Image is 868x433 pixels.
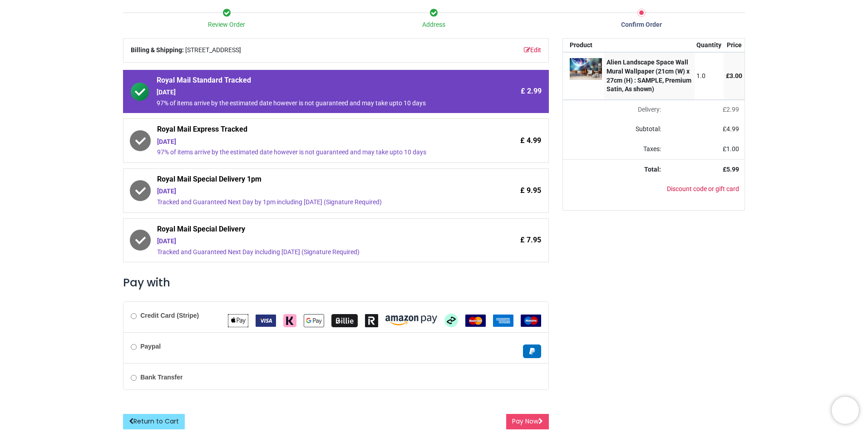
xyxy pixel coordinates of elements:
[538,20,745,30] div: Confirm Order
[724,39,745,52] th: Price
[157,198,464,207] div: Tracked and Guaranteed Next Day by 1pm including [DATE] (Signature Required)
[256,315,276,327] img: VISA
[506,414,549,429] button: Pay Now
[331,316,358,324] span: Billie
[493,316,513,324] span: American Express
[563,100,667,120] td: Delivery will be updated after choosing a new delivery method
[140,343,161,350] b: Paypal
[157,174,464,187] span: Royal Mail Special Delivery 1pm
[140,312,199,319] b: Credit Card (Stripe)
[726,166,739,173] span: 5.99
[304,316,324,324] span: Google Pay
[695,39,724,52] th: Quantity
[385,315,437,325] img: Amazon Pay
[570,58,602,80] img: [WS-42135-SAMPLE-F-DIGITAL_BB] Alien Landscape Space Wall Mural Wallpaper (21cm (W) x 27cm (H) : ...
[563,39,604,52] th: Product
[563,139,667,159] td: Taxes:
[304,314,324,327] img: Google Pay
[726,72,742,79] span: £
[723,145,739,153] span: £
[123,275,549,290] h3: Pay with
[131,375,137,381] input: Bank Transfer
[157,99,464,108] div: 97% of items arrive by the estimated date however is not guaranteed and may take upto 10 days
[157,224,464,237] span: Royal Mail Special Delivery
[123,20,330,30] div: Review Order
[131,46,184,54] b: Billing & Shipping:
[283,316,296,324] span: Klarna
[157,124,464,137] span: Royal Mail Express Tracked
[157,75,464,88] span: Royal Mail Standard Tracked
[520,136,541,146] span: £ 4.99
[444,314,458,327] img: Afterpay Clearpay
[726,145,739,153] span: 1.00
[521,86,542,96] span: £ 2.99
[465,316,486,324] span: MasterCard
[726,125,739,133] span: 4.99
[256,316,276,324] span: VISA
[157,138,464,147] div: [DATE]
[726,106,739,113] span: 2.99
[185,46,241,55] span: [STREET_ADDRESS]
[157,248,464,257] div: Tracked and Guaranteed Next Day including [DATE] (Signature Required)
[330,20,538,30] div: Address
[607,59,691,93] strong: Alien Landscape Space Wall Mural Wallpaper (21cm (W) x 27cm (H) : SAMPLE, Premium Satin, As shown)
[123,414,185,429] a: Return to Cart
[157,187,464,196] div: [DATE]
[523,347,541,354] span: Paypal
[157,237,464,246] div: [DATE]
[524,46,541,55] a: Edit
[696,72,721,81] div: 1.0
[131,313,137,319] input: Credit Card (Stripe)
[465,315,486,327] img: MasterCard
[131,344,137,350] input: Paypal
[523,344,541,358] img: Paypal
[157,148,464,157] div: 97% of items arrive by the estimated date however is not guaranteed and may take upto 10 days
[140,374,182,381] b: Bank Transfer
[331,314,358,327] img: Billie
[520,235,541,245] span: £ 7.95
[644,166,661,173] strong: Total:
[444,316,458,324] span: Afterpay Clearpay
[563,119,667,139] td: Subtotal:
[723,106,739,113] span: £
[228,314,248,327] img: Apple Pay
[667,185,739,192] a: Discount code or gift card
[520,186,541,196] span: £ 9.95
[730,72,742,79] span: 3.00
[365,314,378,327] img: Revolut Pay
[365,316,378,324] span: Revolut Pay
[228,316,248,324] span: Apple Pay
[723,125,739,133] span: £
[385,316,437,324] span: Amazon Pay
[493,315,513,327] img: American Express
[521,315,541,327] img: Maestro
[283,314,296,327] img: Klarna
[521,316,541,324] span: Maestro
[723,166,739,173] strong: £
[157,88,464,97] div: [DATE]
[832,397,859,424] iframe: Brevo live chat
